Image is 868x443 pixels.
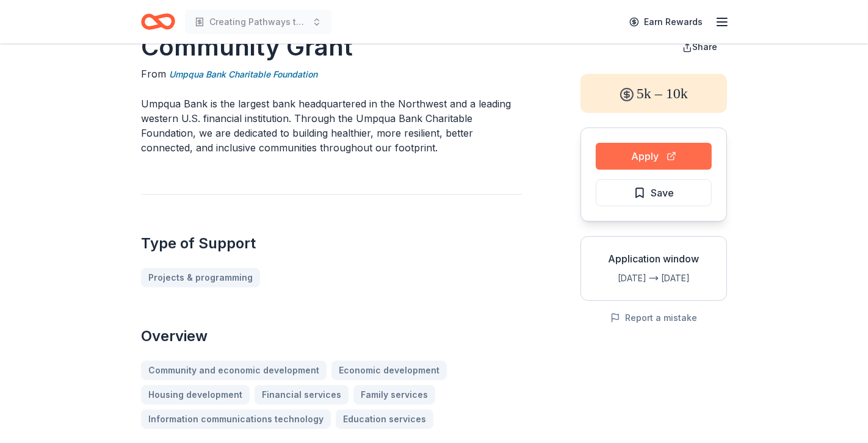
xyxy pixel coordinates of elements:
a: Earn Rewards [622,11,710,33]
a: Umpqua Bank Charitable Foundation [169,67,317,82]
span: Save [651,185,674,201]
button: Report a mistake [610,311,697,325]
div: [DATE] [661,271,717,286]
h1: Community Grant [141,30,522,64]
a: Projects & programming [141,268,260,287]
button: Apply [596,143,712,170]
div: 5k – 10k [580,74,727,113]
button: Save [596,179,712,206]
button: Share [673,35,727,59]
h2: Overview [141,326,522,346]
p: Umpqua Bank is the largest bank headquartered in the Northwest and a leading western U.S. financi... [141,96,522,155]
span: Creating Pathways to STEM for Marginalized Youth [209,15,307,29]
button: Creating Pathways to STEM for Marginalized Youth [185,10,331,34]
div: Application window [591,251,717,266]
span: Share [692,41,717,52]
a: Home [141,7,175,36]
div: [DATE] [591,271,646,286]
div: From [141,67,522,82]
h2: Type of Support [141,234,522,253]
